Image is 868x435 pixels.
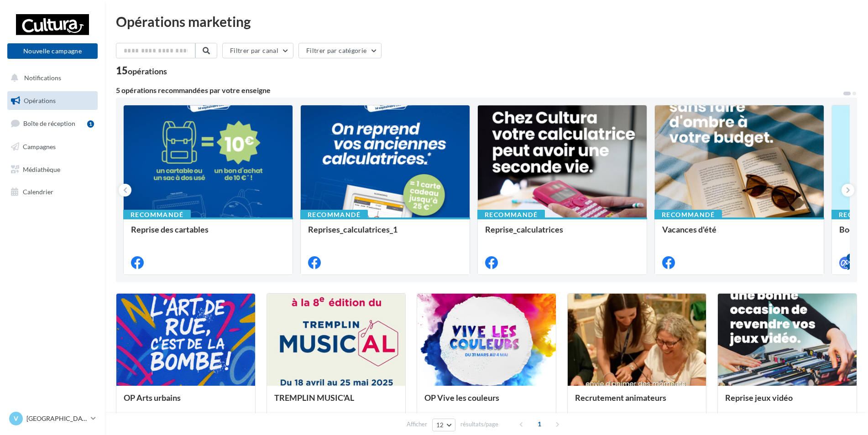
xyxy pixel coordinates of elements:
div: Recommandé [477,210,545,220]
div: OP Arts urbains [124,393,248,411]
div: TREMPLIN MUSIC'AL [274,393,398,411]
a: Médiathèque [5,160,99,179]
a: V [GEOGRAPHIC_DATA] [7,410,98,427]
span: Boîte de réception [23,119,75,127]
span: V [14,414,18,423]
div: Reprise_calculatrices [485,225,639,243]
a: Boîte de réception1 [5,114,99,133]
div: 15 [116,66,167,76]
button: Nouvelle campagne [7,43,98,59]
div: Reprise jeux vidéo [725,393,849,411]
div: 1 [87,120,94,128]
span: 12 [436,421,444,429]
p: [GEOGRAPHIC_DATA] [26,414,87,423]
span: Campagnes [23,143,56,150]
div: OP Vive les couleurs [424,393,549,411]
div: Recommandé [123,210,191,220]
div: Reprise des cartables [131,225,285,243]
span: Notifications [24,74,61,82]
a: Campagnes [5,137,99,156]
div: Recommandé [300,210,368,220]
div: Recommandé [654,210,722,220]
div: 5 opérations recommandées par votre enseigne [116,87,842,94]
button: Filtrer par canal [222,43,293,58]
div: 4 [847,254,855,262]
span: Calendrier [23,188,53,196]
div: opérations [128,67,167,75]
a: Calendrier [5,182,99,202]
span: Médiathèque [23,165,60,173]
button: Notifications [5,68,96,88]
div: Vacances d'été [662,225,816,243]
span: résultats/page [460,420,498,429]
div: Recrutement animateurs [575,393,699,411]
span: Opérations [24,97,56,104]
button: Filtrer par catégorie [298,43,382,58]
a: Opérations [5,91,99,110]
button: 12 [432,419,455,431]
span: 1 [532,417,547,431]
span: Afficher [407,420,427,429]
div: Reprises_calculatrices_1 [308,225,462,243]
div: Opérations marketing [116,15,857,28]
